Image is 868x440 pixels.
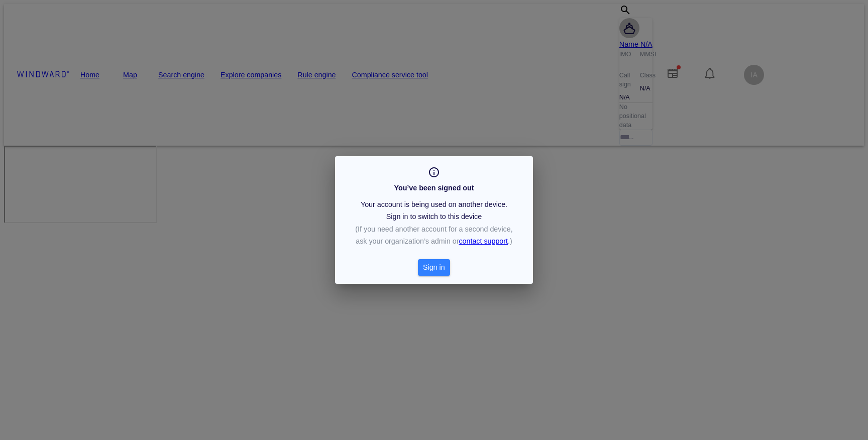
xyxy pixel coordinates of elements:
[355,223,512,248] p: (If you need another account for a second device, ask your organization’s admin or .)
[825,395,860,432] iframe: Chat
[459,237,508,245] a: contact support
[361,198,507,223] p: Your account is being used on another device. Sign in to switch to this device
[392,180,476,196] div: You’ve been signed out
[418,259,450,276] button: Sign in
[421,259,447,276] div: Sign in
